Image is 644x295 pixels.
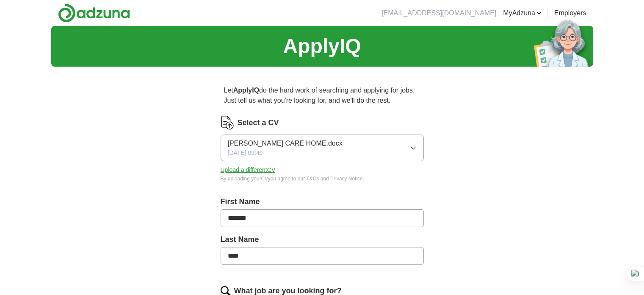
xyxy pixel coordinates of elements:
span: [PERSON_NAME] CARE HOME.docx [228,138,343,149]
a: MyAdzuna [503,8,542,18]
button: Upload a differentCV [221,166,276,174]
li: [EMAIL_ADDRESS][DOMAIN_NAME] [381,8,496,18]
img: CV Icon [221,116,234,129]
img: Adzuna logo [58,3,130,22]
p: Let do the hard work of searching and applying for jobs. Just tell us what you're looking for, an... [221,82,424,109]
h1: ApplyIQ [283,31,361,62]
label: Select a CV [238,117,279,129]
a: T&Cs [306,176,319,182]
span: [DATE] 09:49 [228,149,263,157]
a: Employers [554,8,586,18]
strong: ApplyIQ [233,87,259,94]
div: By uploading your CV you agree to our and . [221,175,424,183]
button: [PERSON_NAME] CARE HOME.docx[DATE] 09:49 [221,135,424,161]
label: First Name [221,196,424,208]
a: Privacy Notice [330,176,363,182]
label: Last Name [221,234,424,245]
